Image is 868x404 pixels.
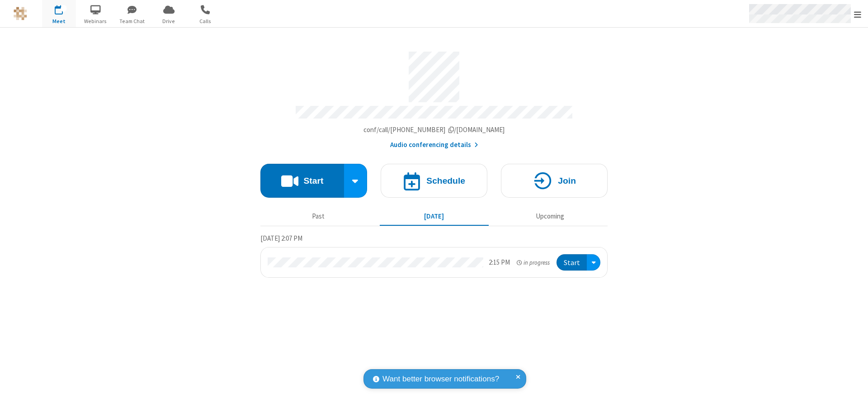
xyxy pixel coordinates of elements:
[426,176,465,185] h4: Schedule
[260,45,608,150] section: Account details
[61,5,67,12] div: 1
[390,140,478,150] button: Audio conferencing details
[115,17,149,25] span: Team Chat
[381,164,487,198] button: Schedule
[495,208,604,225] button: Upcoming
[558,176,576,185] h4: Join
[501,164,608,198] button: Join
[14,7,27,20] img: QA Selenium DO NOT DELETE OR CHANGE
[260,234,302,242] span: [DATE] 2:07 PM
[363,125,505,135] button: Copy my meeting room linkCopy my meeting room link
[303,176,323,185] h4: Start
[264,208,373,225] button: Past
[260,233,608,278] section: Today's Meetings
[380,208,489,225] button: [DATE]
[79,17,113,25] span: Webinars
[382,373,499,385] span: Want better browser notifications?
[517,258,550,267] em: in progress
[587,254,600,271] div: Open menu
[189,17,222,25] span: Calls
[344,164,368,198] div: Start conference options
[152,17,186,25] span: Drive
[489,257,510,268] div: 2:15 PM
[557,254,587,271] button: Start
[260,164,344,198] button: Start
[42,17,76,25] span: Meet
[363,125,505,134] span: Copy my meeting room link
